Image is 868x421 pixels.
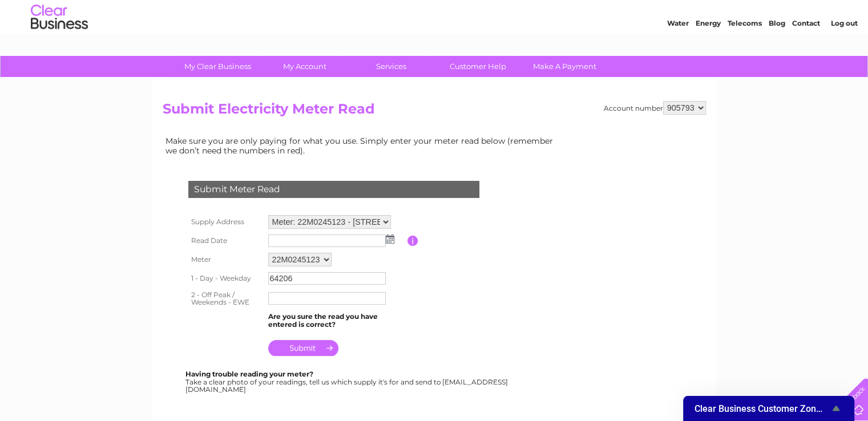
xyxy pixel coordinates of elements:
a: Make A Payment [518,56,612,77]
b: Having trouble reading your meter? [185,370,313,378]
button: Show survey - Clear Business Customer Zone Survey [695,402,843,415]
a: Water [667,48,689,57]
div: Clear Business is a trading name of Verastar Limited (registered in [GEOGRAPHIC_DATA] No. 3667643... [165,6,704,55]
td: Are you sure the read you have entered is correct? [265,310,407,331]
input: Submit [268,340,338,356]
div: Submit Meter Read [188,181,479,198]
a: Contact [792,48,820,57]
div: Take a clear photo of your readings, tell us which supply it's for and send to [EMAIL_ADDRESS][DO... [185,370,510,394]
a: Services [344,56,438,77]
img: ... [386,234,394,244]
img: logo.png [30,30,88,64]
div: Account number [604,101,706,115]
a: My Account [257,56,352,77]
h2: Submit Electricity Meter Read [163,101,706,123]
span: Clear Business Customer Zone Survey [695,403,829,414]
a: 0333 014 3131 [653,6,732,20]
th: Read Date [185,232,265,250]
th: 1 - Day - Weekday [185,269,265,288]
a: Blog [769,48,785,57]
a: Energy [696,48,721,57]
td: Make sure you are only paying for what you use. Simply enter your meter read below (remember we d... [163,133,562,157]
th: 2 - Off Peak / Weekends - EWE [185,288,265,310]
input: Information [407,236,418,246]
th: Meter [185,250,265,269]
a: My Clear Business [171,56,265,77]
a: Log out [830,48,857,57]
a: Customer Help [431,56,525,77]
th: Supply Address [185,212,265,232]
a: Telecoms [728,48,762,57]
